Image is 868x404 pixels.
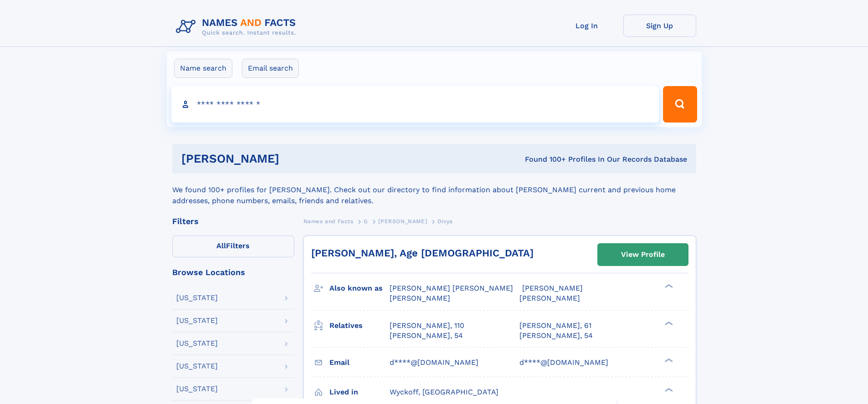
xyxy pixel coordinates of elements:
[364,218,368,225] span: G
[172,15,303,39] img: Logo Names and Facts
[390,388,498,396] span: Wyckoff, [GEOGRAPHIC_DATA]
[378,218,427,225] span: [PERSON_NAME]
[364,215,368,227] a: G
[329,318,390,333] h3: Relatives
[176,363,218,370] div: [US_STATE]
[663,320,673,326] div: ❯
[550,15,623,37] a: Log In
[329,355,390,370] h3: Email
[437,218,453,225] span: Divya
[216,241,226,250] span: All
[663,387,673,393] div: ❯
[623,15,696,37] a: Sign Up
[663,283,673,289] div: ❯
[519,294,580,302] span: [PERSON_NAME]
[242,59,299,78] label: Email search
[598,244,688,266] a: View Profile
[303,215,354,227] a: Names and Facts
[172,217,294,225] div: Filters
[176,385,218,393] div: [US_STATE]
[390,294,450,302] span: [PERSON_NAME]
[663,357,673,363] div: ❯
[519,331,593,341] a: [PERSON_NAME], 54
[663,86,697,123] button: Search Button
[176,317,218,324] div: [US_STATE]
[172,268,294,276] div: Browse Locations
[402,154,687,164] div: Found 100+ Profiles In Our Records Database
[329,281,390,296] h3: Also known as
[621,244,665,265] div: View Profile
[329,384,390,400] h3: Lived in
[172,174,696,206] div: We found 100+ profiles for [PERSON_NAME]. Check out our directory to find information about [PERS...
[390,321,464,331] a: [PERSON_NAME], 110
[172,235,294,257] label: Filters
[176,340,218,347] div: [US_STATE]
[176,294,218,302] div: [US_STATE]
[311,247,534,259] a: [PERSON_NAME], Age [DEMOGRAPHIC_DATA]
[174,59,232,78] label: Name search
[181,153,402,164] h1: [PERSON_NAME]
[522,284,583,292] span: [PERSON_NAME]
[390,284,513,292] span: [PERSON_NAME] [PERSON_NAME]
[171,86,659,123] input: search input
[519,321,591,331] a: [PERSON_NAME], 61
[390,331,463,341] a: [PERSON_NAME], 54
[378,215,427,227] a: [PERSON_NAME]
